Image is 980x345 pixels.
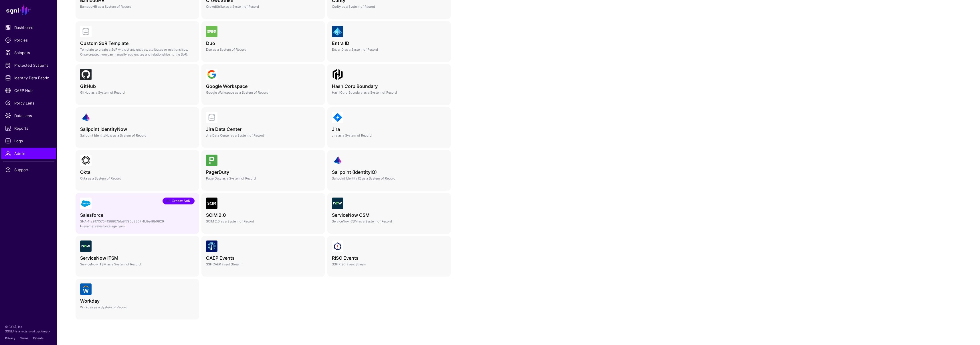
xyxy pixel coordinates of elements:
[5,167,52,173] span: Support
[206,4,320,9] p: CrowdStrike as a System of Record
[332,169,446,175] h4: Sailpoint (IdentityIQ)
[5,336,15,340] a: Privacy
[1,34,56,46] a: Policies
[332,69,343,80] img: svg+xml;base64,PHN2ZyB4bWxucz0iaHR0cDovL3d3dy53My5vcmcvMjAwMC9zdmciIHdpZHRoPSIxMDBweCIgaGVpZ2h0PS...
[332,90,446,95] p: HashiCorp Boundary as a System of Record
[80,240,92,252] img: svg+xml;base64,PHN2ZyB3aWR0aD0iNjQiIGhlaWdodD0iNjQiIHZpZXdCb3g9IjAgMCA2NCA2NCIgZmlsbD0ibm9uZSIgeG...
[5,125,52,131] span: Reports
[1,47,56,58] a: Snippets
[80,198,92,209] img: svg+xml;base64,PHN2ZyB3aWR0aD0iNjQiIGhlaWdodD0iNjQiIHZpZXdCb3g9IjAgMCA2NCA2NCIgZmlsbD0ibm9uZSIgeG...
[80,41,195,46] h4: Custom SoR Template
[5,138,52,144] span: Logs
[1,135,56,147] a: Logs
[80,155,92,166] img: svg+xml;base64,PHN2ZyB3aWR0aD0iNjQiIGhlaWdodD0iNjQiIHZpZXdCb3g9IjAgMCA2NCA2NCIgZmlsbD0ibm9uZSIgeG...
[332,240,343,252] img: svg+xml;base64,PHN2ZyB3aWR0aD0iNjQiIGhlaWdodD0iNjQiIHZpZXdCb3g9IjAgMCA2NCA2NCIgZmlsbD0ibm9uZSIgeG...
[80,133,195,138] p: Sailpoint IdentityNow as a System of Record
[206,262,320,267] p: SSF CAEP Event Stream
[20,336,28,340] a: Terms
[5,88,52,93] span: CAEP Hub
[206,176,320,181] p: PagerDuty as a System of Record
[80,112,92,123] img: svg+xml;base64,PHN2ZyB3aWR0aD0iNjQiIGhlaWdodD0iNjQiIHZpZXdCb3g9IjAgMCA2NCA2NCIgZmlsbD0ibm9uZSIgeG...
[5,329,52,334] p: SGNL® is a registered trademark
[5,50,52,56] span: Snippets
[332,127,446,132] h4: Jira
[332,198,343,209] img: svg+xml;base64,PHN2ZyB3aWR0aD0iNjQiIGhlaWdodD0iNjQiIHZpZXdCb3g9IjAgMCA2NCA2NCIgZmlsbD0ibm9uZSIgeG...
[171,198,191,204] span: Create SoR
[206,219,320,224] p: SCIM 2.0 as a System of Record
[80,262,195,267] p: ServiceNow ITSM as a System of Record
[332,41,446,46] h4: Entra ID
[5,324,52,329] p: © [URL], Inc
[332,219,446,224] p: ServiceNow CSM as a System of Record
[80,169,195,175] h4: Okta
[1,60,56,71] a: Protected Systems
[206,212,320,218] h4: SCIM 2.0
[3,3,54,16] a: SGNL
[80,255,195,261] h4: ServiceNow ITSM
[1,123,56,134] a: Reports
[332,155,343,166] img: svg+xml;base64,PHN2ZyB3aWR0aD0iNjQiIGhlaWdodD0iNjQiIHZpZXdCb3g9IjAgMCA2NCA2NCIgZmlsbD0ibm9uZSIgeG...
[206,133,320,138] p: Jira Data Center as a System of Record
[80,84,195,89] h4: GitHub
[332,262,446,267] p: SSF RISC Event Stream
[80,305,195,310] p: Workday as a System of Record
[5,100,52,106] span: Policy Lens
[5,37,52,43] span: Policies
[80,127,195,132] h4: Sailpoint IdentityNow
[1,22,56,33] a: Dashboard
[206,127,320,132] h4: Jira Data Center
[206,84,320,89] h4: Google Workspace
[206,69,217,80] img: svg+xml;base64,PHN2ZyB3aWR0aD0iNjQiIGhlaWdodD0iNjQiIHZpZXdCb3g9IjAgMCA2NCA2NCIgZmlsbD0ibm9uZSIgeG...
[80,298,195,304] h4: Workday
[206,41,320,46] h4: Duo
[80,219,195,228] p: SHA-1: c917f5754138807bfa8f795d8357f4b8e48b0829 Filename: salesforce.sgnl.yaml
[33,336,43,340] a: Patents
[206,240,217,252] img: svg+xml;base64,PHN2ZyB3aWR0aD0iNjQiIGhlaWdodD0iNjQiIHZpZXdCb3g9IjAgMCA2NCA2NCIgZmlsbD0ibm9uZSIgeG...
[1,85,56,96] a: CAEP Hub
[5,151,52,156] span: Admin
[5,113,52,119] span: Data Lens
[80,212,195,218] h4: Salesforce
[1,72,56,84] a: Identity Data Fabric
[80,176,195,181] p: Okta as a System of Record
[206,90,320,95] p: Google Workspace as a System of Record
[332,4,446,9] p: Curity as a System of Record
[80,4,195,9] p: BambooHR as a System of Record
[206,255,320,261] h4: CAEP Events
[332,133,446,138] p: Jira as a System of Record
[206,155,217,166] img: svg+xml;base64,PHN2ZyB3aWR0aD0iNjQiIGhlaWdodD0iNjQiIHZpZXdCb3g9IjAgMCA2NCA2NCIgZmlsbD0ibm9uZSIgeG...
[80,69,92,80] img: svg+xml;base64,PHN2ZyB3aWR0aD0iNjQiIGhlaWdodD0iNjQiIHZpZXdCb3g9IjAgMCA2NCA2NCIgZmlsbD0ibm9uZSIgeG...
[206,47,320,52] p: Duo as a System of Record
[332,26,343,37] img: svg+xml;base64,PHN2ZyB3aWR0aD0iNjQiIGhlaWdodD0iNjQiIHZpZXdCb3g9IjAgMCA2NCA2NCIgZmlsbD0ibm9uZSIgeG...
[206,26,217,37] img: svg+xml;base64,PHN2ZyB3aWR0aD0iNjQiIGhlaWdodD0iNjQiIHZpZXdCb3g9IjAgMCA2NCA2NCIgZmlsbD0ibm9uZSIgeG...
[163,198,195,204] a: Create SoR
[206,169,320,175] h4: PagerDuty
[5,25,52,30] span: Dashboard
[332,176,446,181] p: Sailpoint Identity IQ as a System of Record
[5,75,52,81] span: Identity Data Fabric
[1,97,56,109] a: Policy Lens
[1,148,56,159] a: Admin
[332,84,446,89] h4: HashiCorp Boundary
[206,198,217,209] img: svg+xml;base64,PHN2ZyB3aWR0aD0iNjQiIGhlaWdodD0iNjQiIHZpZXdCb3g9IjAgMCA2NCA2NCIgZmlsbD0ibm9uZSIgeG...
[80,283,92,295] img: svg+xml;base64,PHN2ZyB3aWR0aD0iNjQiIGhlaWdodD0iNjQiIHZpZXdCb3g9IjAgMCA2NCA2NCIgZmlsbD0ibm9uZSIgeG...
[5,62,52,68] span: Protected Systems
[1,110,56,121] a: Data Lens
[332,212,446,218] h4: ServiceNow CSM
[80,90,195,95] p: GitHub as a System of Record
[80,47,195,57] p: Template to create a SoR without any entities, attributes or relationships. Once created, you can...
[332,47,446,52] p: Entra ID as a System of Record
[332,255,446,261] h4: RISC Events
[332,112,343,123] img: svg+xml;base64,PHN2ZyB3aWR0aD0iNjQiIGhlaWdodD0iNjQiIHZpZXdCb3g9IjAgMCA2NCA2NCIgZmlsbD0ibm9uZSIgeG...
